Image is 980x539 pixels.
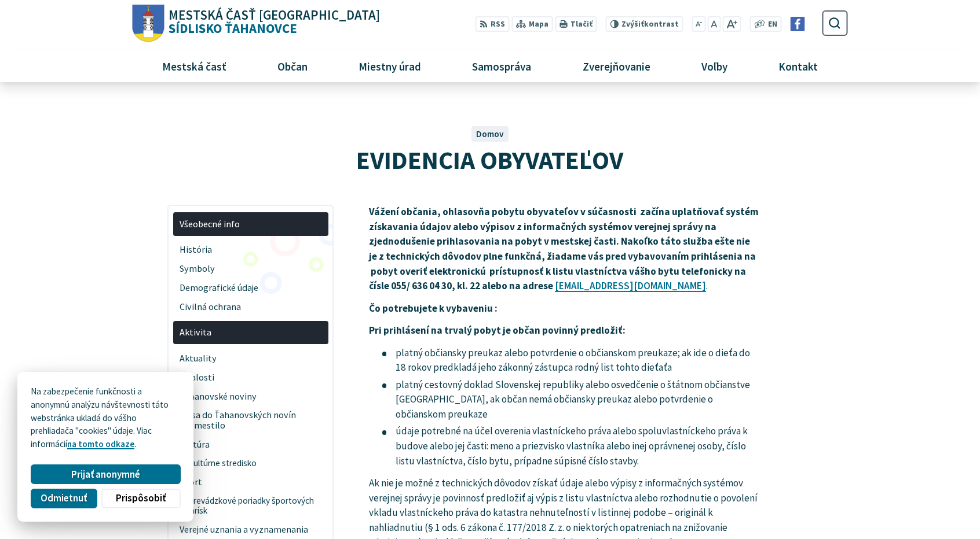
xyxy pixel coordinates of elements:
span: Samospráva [468,50,536,82]
a: Verejné uznania a vyznamenania [173,520,328,539]
span: RSS [491,19,505,31]
a: Symboly [173,259,328,278]
strong: Pri prihlásení na trvalý pobyt je občan povinný predložiť: [369,324,626,337]
span: Mestská časť [158,50,231,82]
span: EN [768,19,777,31]
span: Kultúrne stredisko [188,455,321,473]
span: Mestská časť [GEOGRAPHIC_DATA] [169,9,380,22]
strong: Čo potrebujete k vybaveniu : [369,302,498,315]
p: . [369,205,760,294]
a: Udalosti [173,368,328,387]
a: Ťahanovské noviny [173,387,328,406]
strong: Vážení občania, ohlasovňa pobytu obyvateľov v súčasnosti začína uplatňovať systém získavania údaj... [369,205,759,292]
button: Tlačiť [555,16,597,32]
a: Domov [476,128,504,139]
a: Mapa [511,16,553,32]
a: EN [765,19,780,31]
span: Prispôsobiť [116,492,166,504]
a: Kultúra [173,435,328,455]
button: Nastaviť pôvodnú veľkosť písma [708,16,721,32]
span: Čo sa do Ťahanovských novín nezmestilo [180,406,321,435]
span: História [180,240,321,259]
p: Na zabezpečenie funkčnosti a anonymnú analýzu návštevnosti táto webstránka ukladá do vášho prehli... [31,385,180,451]
span: Kultúra [180,435,321,455]
button: Zväčšiť veľkosť písma [723,16,741,32]
a: [EMAIL_ADDRESS][DOMAIN_NAME] [555,279,706,292]
a: Demografické údaje [173,278,328,297]
li: platný občiansky preukaz alebo potvrdenie o občianskom preukaze; ak ide o dieťa do 18 rokov predk... [382,346,760,375]
span: Voľby [697,50,732,82]
span: Civilná ochrana [180,297,321,316]
span: Udalosti [180,368,321,387]
a: Čo sa do Ťahanovských novín nezmestilo [173,406,328,435]
li: údaje potrebné na účel overenia vlastníckeho práva alebo spoluvlastníckeho práva k budove alebo j... [382,424,760,468]
img: Prejsť na Facebook stránku [791,17,805,31]
a: Civilná ochrana [173,297,328,316]
a: Všeobecné info [173,212,328,236]
a: RSS [475,16,509,32]
span: Miestny úrad [354,50,426,82]
button: Prispôsobiť [101,489,180,508]
a: Samospráva [451,50,553,82]
a: Zverejňovanie [561,50,671,82]
span: Občan [273,50,312,82]
span: Prevádzkové poriadky športových ihrísk [188,492,321,520]
span: Ťahanovské noviny [180,387,321,406]
a: Šport [173,472,328,492]
span: Všeobecné info [180,215,321,234]
span: Zverejňovanie [578,50,654,82]
a: Miestny úrad [338,50,443,82]
button: Zvýšiťkontrast [606,16,683,32]
a: Aktuality [173,349,328,368]
a: Kontakt [757,50,839,82]
a: Mestská časť [141,50,248,82]
span: EVIDENCIA OBYVATEĽOV [356,144,623,176]
span: Kontakt [774,50,822,82]
span: Aktuality [180,349,321,368]
span: Šport [180,472,321,492]
strong: 055/ 636 04 30, kl. 22 alebo na adrese [391,279,553,292]
a: Logo Sídlisko Ťahanovce, prejsť na domovskú stránku. [132,5,379,42]
span: Odmietnuť [41,492,87,504]
span: Mapa [529,19,548,31]
button: Zmenšiť veľkosť písma [692,16,705,32]
a: Aktivita [173,321,328,345]
a: Voľby [680,50,748,82]
a: Kultúrne stredisko [182,455,328,473]
span: Demografické údaje [180,278,321,297]
span: Sídlisko Ťahanovce [164,9,380,35]
a: Občan [257,50,329,82]
span: kontrast [621,20,679,29]
button: Prijať anonymné [31,464,180,484]
span: Zvýšiť [621,19,644,29]
span: Tlačiť [571,20,593,29]
a: História [173,240,328,259]
span: Verejné uznania a vyznamenania [180,520,321,539]
button: Odmietnuť [31,489,97,508]
img: Prejsť na domovskú stránku [132,5,164,42]
li: platný cestovný doklad Slovenskej republiky alebo osvedčenie o štátnom občianstve [GEOGRAPHIC_DAT... [382,378,760,422]
span: Aktivita [180,323,321,342]
a: Prevádzkové poriadky športových ihrísk [182,492,328,520]
span: Symboly [180,259,321,278]
a: na tomto odkaze [67,438,134,449]
span: Prijať anonymné [71,468,140,481]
